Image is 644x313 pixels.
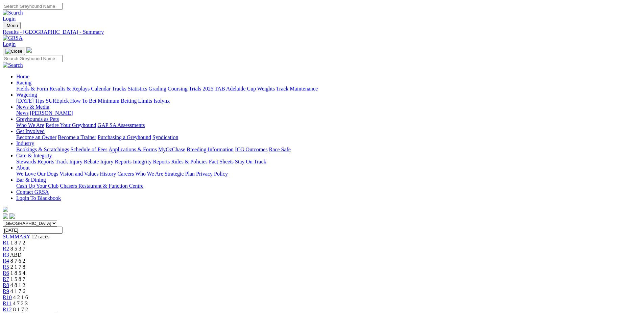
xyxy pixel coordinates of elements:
[3,252,9,258] a: R3
[10,276,25,282] span: 1 5 8 7
[16,92,37,98] a: Wagering
[117,171,134,177] a: Careers
[171,159,208,164] a: Rules & Policies
[135,171,163,177] a: Who We Are
[10,246,25,252] span: 8 5 3 7
[16,159,54,164] a: Stewards Reports
[3,258,9,264] span: R4
[98,98,152,104] a: Minimum Betting Limits
[3,307,12,312] a: R12
[98,134,151,140] a: Purchasing a Greyhound
[16,134,56,140] a: Become an Owner
[3,29,641,35] a: Results - [GEOGRAPHIC_DATA] - Summary
[26,47,32,53] img: logo-grsa-white.png
[269,147,290,152] a: Race Safe
[16,140,34,146] a: Industry
[16,128,45,134] a: Get Involved
[3,240,9,245] a: R1
[16,189,49,195] a: Contact GRSA
[10,288,25,294] span: 4 1 7 6
[16,116,59,122] a: Greyhounds as Pets
[209,159,234,164] a: Fact Sheets
[153,98,170,104] a: Isolynx
[3,22,21,29] button: Toggle navigation
[3,48,25,55] button: Toggle navigation
[3,246,9,252] a: R2
[16,165,30,171] a: About
[3,16,16,22] a: Login
[7,23,18,28] span: Menu
[16,110,641,116] div: News & Media
[3,55,63,62] input: Search
[3,10,23,16] img: Search
[109,147,157,152] a: Applications & Forms
[16,98,641,104] div: Wagering
[16,159,641,165] div: Care & Integrity
[3,288,9,294] span: R9
[10,264,25,270] span: 2 1 7 8
[3,270,9,276] a: R6
[70,147,107,152] a: Schedule of Fees
[149,86,166,92] a: Grading
[46,98,69,104] a: SUREpick
[16,134,641,140] div: Get Involved
[16,171,641,177] div: About
[165,171,195,177] a: Strategic Plan
[16,104,49,110] a: News & Media
[16,153,52,158] a: Care & Integrity
[100,171,116,177] a: History
[70,98,97,104] a: How To Bet
[10,282,25,288] span: 4 8 1 2
[16,86,48,92] a: Fields & Form
[3,234,30,239] a: SUMMARY
[10,270,25,276] span: 1 8 5 4
[55,159,99,164] a: Track Injury Rebate
[16,122,641,128] div: Greyhounds as Pets
[10,240,25,245] span: 1 8 7 2
[168,86,188,92] a: Coursing
[235,159,266,164] a: Stay On Track
[16,183,641,189] div: Bar & Dining
[49,86,90,92] a: Results & Replays
[16,98,44,104] a: [DATE] Tips
[3,41,16,47] a: Login
[13,301,28,306] span: 4 7 2 3
[3,62,23,68] img: Search
[16,147,641,153] div: Industry
[16,171,58,177] a: We Love Our Dogs
[133,159,170,164] a: Integrity Reports
[3,35,23,41] img: GRSA
[202,86,256,92] a: 2025 TAB Adelaide Cup
[189,86,201,92] a: Trials
[16,147,69,152] a: Bookings & Scratchings
[3,301,11,306] a: R11
[152,134,178,140] a: Syndication
[112,86,126,92] a: Tracks
[3,282,9,288] a: R8
[3,227,63,234] input: Select date
[16,183,58,189] a: Cash Up Your Club
[3,276,9,282] a: R7
[3,264,9,270] a: R5
[59,171,98,177] a: Vision and Values
[100,159,132,164] a: Injury Reports
[3,207,8,212] img: logo-grsa-white.png
[10,252,22,258] span: ABD
[46,122,96,128] a: Retire Your Greyhound
[235,147,267,152] a: ICG Outcomes
[3,213,8,219] img: facebook.svg
[3,294,12,300] a: R10
[9,213,15,219] img: twitter.svg
[31,234,49,239] span: 12 races
[10,258,25,264] span: 8 7 6 2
